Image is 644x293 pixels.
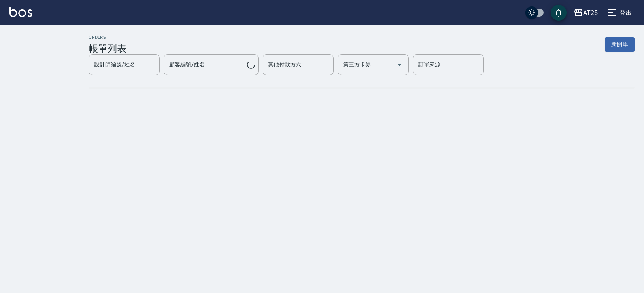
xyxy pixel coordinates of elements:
[551,5,567,21] button: save
[9,7,32,17] img: Logo
[605,37,635,52] button: 新開單
[89,43,127,54] h3: 帳單列表
[570,5,601,21] button: AT25
[89,35,127,40] h2: ORDERS
[604,6,635,20] button: 登出
[393,59,406,71] button: Open
[583,8,598,18] div: AT25
[605,40,635,48] a: 新開單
